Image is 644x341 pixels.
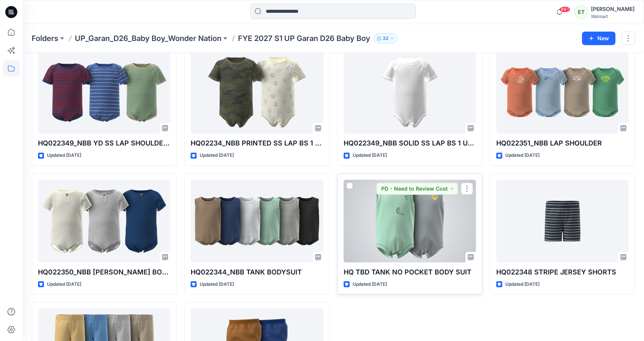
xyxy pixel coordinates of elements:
[191,138,323,149] p: HQ02234_NBB PRINTED SS LAP BS 1 UPDATED
[32,33,58,44] a: Folders
[47,152,81,159] p: Updated [DATE]
[38,180,170,262] a: HQ022350_NBB SS HENLEY BODYSUIT
[191,180,323,262] a: HQ022344_NBB TANK BODYSUIT
[559,6,570,12] span: 99+
[200,152,234,159] p: Updated [DATE]
[353,152,387,159] p: Updated [DATE]
[591,5,635,14] div: [PERSON_NAME]
[75,33,221,44] a: UP_Garan_D26_Baby Boy_Wonder Nation
[191,51,323,133] a: HQ02234_NBB PRINTED SS LAP BS 1 UPDATED
[47,280,81,288] p: Updated [DATE]
[505,152,539,159] p: Updated [DATE]
[38,51,170,133] a: HQ022349_NBB YD SS LAP SHOULDER BODYSUIT
[238,33,370,44] p: FYE 2027 S1 UP Garan D26 Baby Boy
[591,14,635,19] div: Walmart
[344,138,476,149] p: HQ022349_NBB SOLID SS LAP BS 1 UPDATED
[582,32,615,45] button: New
[496,267,629,277] p: HQ022348 STRIPE JERSEY SHORTS
[200,280,234,288] p: Updated [DATE]
[383,34,388,42] p: 32
[353,280,387,288] p: Updated [DATE]
[344,267,476,277] p: HQ TBD TANK NO POCKET BODY SUIT
[496,180,629,262] a: HQ022348 STRIPE JERSEY SHORTS
[38,138,170,149] p: HQ022349_NBB YD SS LAP SHOULDER BODYSUIT
[38,267,170,277] p: HQ022350_NBB [PERSON_NAME] BODYSUIT
[496,51,629,133] a: HQ022351_NBB LAP SHOULDER
[505,280,539,288] p: Updated [DATE]
[496,138,629,149] p: HQ022351_NBB LAP SHOULDER
[344,180,476,262] a: HQ TBD TANK NO POCKET BODY SUIT
[574,5,588,19] div: ET
[191,267,323,277] p: HQ022344_NBB TANK BODYSUIT
[344,51,476,133] a: HQ022349_NBB SOLID SS LAP BS 1 UPDATED
[373,33,398,44] button: 32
